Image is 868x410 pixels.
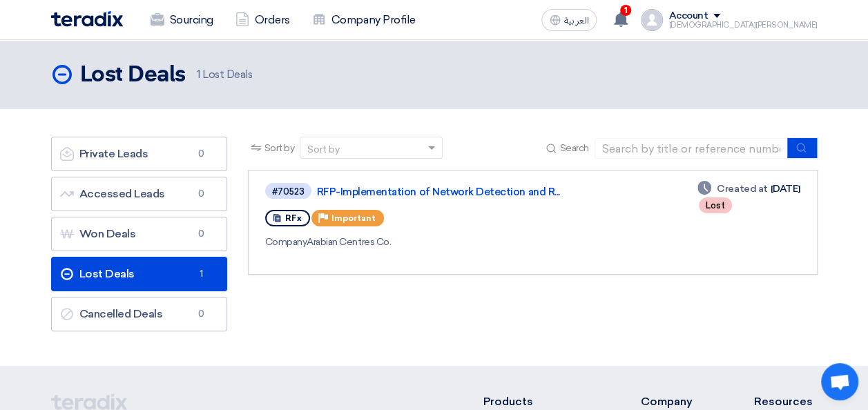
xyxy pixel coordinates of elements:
[307,142,340,157] div: Sort by
[717,182,767,196] span: Created at
[193,187,210,201] span: 0
[699,197,732,213] div: Lost
[193,267,210,281] span: 1
[139,5,224,35] a: Sourcing
[193,307,210,321] span: 0
[563,16,588,26] span: العربية
[641,393,713,410] li: Company
[51,217,227,251] a: Won Deals0
[301,5,427,35] a: Company Profile
[821,363,858,400] div: Open chat
[595,138,788,159] input: Search by title or reference number
[197,68,200,81] span: 1
[697,182,800,196] div: [DATE]
[80,61,186,89] h2: Lost Deals
[51,177,227,211] a: Accessed Leads0
[265,235,665,249] div: Arabian Centres Co.
[483,393,599,410] li: Products
[317,186,662,198] a: RFP-Implementation of Network Detection and R...
[265,236,307,248] span: Company
[668,21,817,29] div: [DEMOGRAPHIC_DATA][PERSON_NAME]
[620,5,631,16] span: 1
[559,141,588,155] span: Search
[193,227,210,241] span: 0
[668,10,708,22] div: Account
[264,141,295,155] span: Sort by
[51,137,227,171] a: Private Leads0
[197,67,253,83] span: Lost Deals
[754,393,818,410] li: Resources
[51,11,123,27] img: Teradix logo
[272,187,305,196] div: #70523
[541,9,597,31] button: العربية
[193,147,210,161] span: 0
[331,213,376,223] span: Important
[285,213,302,223] span: RFx
[51,257,227,291] a: Lost Deals1
[641,9,663,31] img: profile_test.png
[51,297,227,331] a: Cancelled Deals0
[224,5,301,35] a: Orders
